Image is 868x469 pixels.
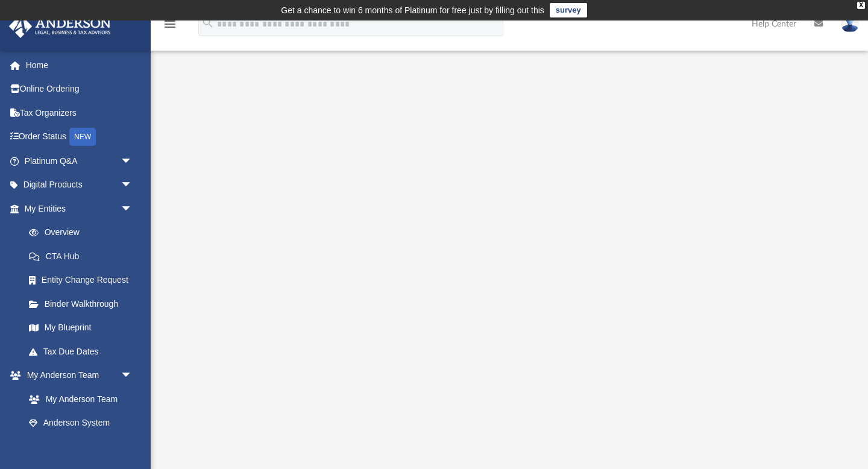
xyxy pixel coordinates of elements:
[163,23,177,31] a: menu
[17,244,151,268] a: CTA Hub
[17,411,145,435] a: Anderson System
[121,197,145,221] span: arrow_drop_down
[121,364,145,388] span: arrow_drop_down
[550,3,587,17] a: survey
[17,221,151,245] a: Overview
[8,53,151,77] a: Home
[8,77,151,101] a: Online Ordering
[857,2,865,9] div: close
[69,128,96,146] div: NEW
[17,339,151,364] a: Tax Due Dates
[17,387,139,411] a: My Anderson Team
[163,17,177,31] i: menu
[5,14,115,38] img: Anderson Advisors Platinum Portal
[17,316,145,340] a: My Blueprint
[8,101,151,125] a: Tax Organizers
[8,364,145,388] a: My Anderson Teamarrow_drop_down
[281,3,544,17] div: Get a chance to win 6 months of Platinum for free just by filling out this
[8,173,151,197] a: Digital Productsarrow_drop_down
[8,149,151,173] a: Platinum Q&Aarrow_drop_down
[17,292,151,316] a: Binder Walkthrough
[8,125,151,150] a: Order StatusNEW
[121,173,145,198] span: arrow_drop_down
[841,15,859,33] img: User Pic
[121,149,145,174] span: arrow_drop_down
[17,268,151,292] a: Entity Change Request
[201,16,215,30] i: search
[8,197,151,221] a: My Entitiesarrow_drop_down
